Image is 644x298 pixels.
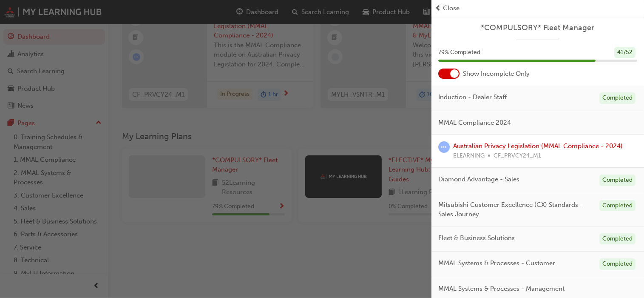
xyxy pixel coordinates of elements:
[438,175,519,184] span: Diamond Advantage - Sales
[438,258,555,268] span: MMAL Systems & Processes - Customer
[494,151,541,161] span: CF_PRVCY24_M1
[599,175,635,186] div: Completed
[438,118,511,128] span: MMAL Compliance 2024
[599,92,635,104] div: Completed
[599,200,635,212] div: Completed
[463,69,530,79] span: Show Incomplete Only
[599,258,635,270] div: Completed
[443,3,460,13] span: Close
[435,3,641,13] button: prev-iconClose
[438,284,565,294] span: MMAL Systems & Processes - Management
[453,142,623,150] a: Australian Privacy Legislation (MMAL Compliance - 2024)
[435,3,441,13] span: prev-icon
[438,233,515,243] span: Fleet & Business Solutions
[438,48,480,57] span: 79 % Completed
[453,151,485,161] span: ELEARNING
[599,233,635,245] div: Completed
[438,92,507,102] span: Induction - Dealer Staff
[438,200,593,219] span: Mitsubishi Customer Excellence (CX) Standards - Sales Journey
[438,23,637,33] a: *COMPULSORY* Fleet Manager
[438,141,450,153] span: learningRecordVerb_ATTEMPT-icon
[614,47,635,58] div: 41 / 52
